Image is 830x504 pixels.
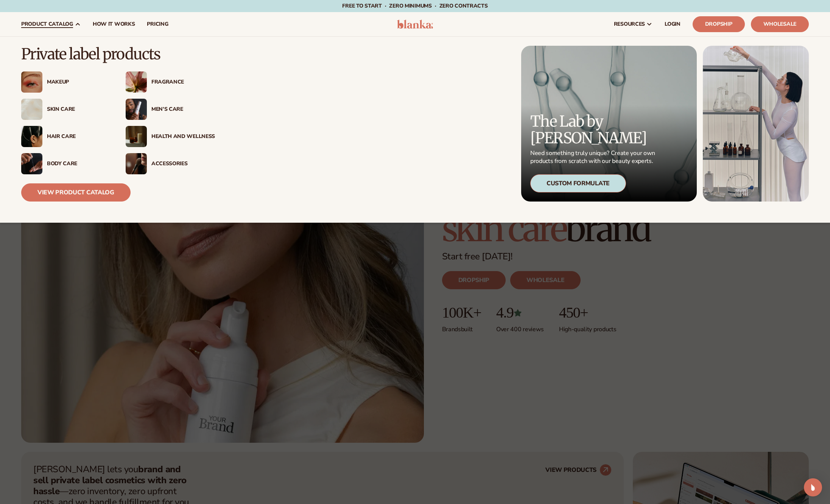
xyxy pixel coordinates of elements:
a: Dropship [693,16,745,32]
p: Private label products [21,46,215,62]
a: Male hand applying moisturizer. Body Care [21,153,111,174]
img: Female hair pulled back with clips. [21,126,42,147]
a: Cream moisturizer swatch. Skin Care [21,99,111,120]
a: pricing [141,12,174,36]
span: product catalog [21,21,73,27]
a: View Product Catalog [21,183,131,202]
a: How It Works [87,12,141,36]
div: Health And Wellness [151,133,215,140]
a: resources [608,12,659,36]
div: Skin Care [47,106,111,113]
img: Candles and incense on table. [126,126,147,147]
img: Cream moisturizer swatch. [21,99,42,120]
img: Female in lab with equipment. [703,46,809,202]
span: Free to start · ZERO minimums · ZERO contracts [342,2,487,9]
a: Candles and incense on table. Health And Wellness [126,126,215,147]
a: Female with glitter eye makeup. Makeup [21,71,111,93]
div: Body Care [47,161,111,167]
a: Pink blooming flower. Fragrance [126,71,215,93]
div: Open Intercom Messenger [804,478,822,496]
div: Fragrance [151,79,215,85]
img: Female with glitter eye makeup. [21,71,42,93]
img: Female with makeup brush. [126,153,147,174]
img: logo [397,20,433,29]
span: resources [614,21,645,27]
span: pricing [147,21,168,27]
img: Male holding moisturizer bottle. [126,99,147,120]
a: Female hair pulled back with clips. Hair Care [21,126,111,147]
p: The Lab by [PERSON_NAME] [530,113,657,146]
a: LOGIN [659,12,687,36]
span: LOGIN [665,21,681,27]
div: Custom Formulate [530,174,626,192]
a: product catalog [15,12,87,36]
a: Female with makeup brush. Accessories [126,153,215,174]
div: Hair Care [47,133,111,140]
div: Men’s Care [151,106,215,113]
span: How It Works [93,21,135,27]
a: Microscopic product formula. The Lab by [PERSON_NAME] Need something truly unique? Create your ow... [521,46,697,202]
img: Male hand applying moisturizer. [21,153,42,174]
div: Accessories [151,161,215,167]
img: Pink blooming flower. [126,71,147,93]
div: Makeup [47,79,111,85]
p: Need something truly unique? Create your own products from scratch with our beauty experts. [530,149,657,165]
a: Wholesale [751,16,809,32]
a: Male holding moisturizer bottle. Men’s Care [126,99,215,120]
